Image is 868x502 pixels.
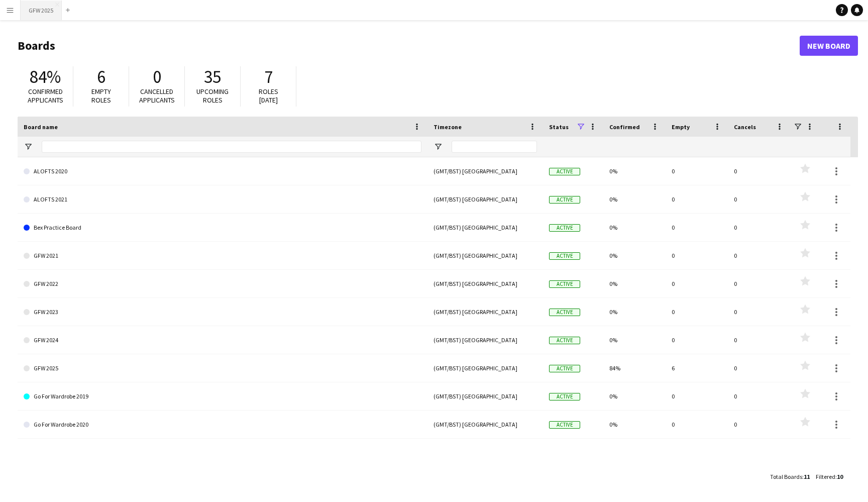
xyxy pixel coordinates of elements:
div: 0 [728,298,790,326]
span: Confirmed applicants [28,87,63,105]
input: Timezone Filter Input [452,141,537,153]
div: 0% [603,214,666,241]
a: GFW 2024 [24,326,421,354]
div: 0% [603,270,666,297]
div: 0 [666,242,728,269]
a: ALOFTS 2021 [24,185,421,214]
a: Go For Wardrobe 2020 [24,411,421,439]
span: Roles [DATE] [259,87,278,105]
span: Active [549,393,580,400]
a: ALOFTS 2020 [24,157,421,185]
div: 0% [603,298,666,326]
h1: Boards [18,38,800,53]
div: (GMT/BST) [GEOGRAPHIC_DATA] [427,298,543,326]
span: Board name [24,123,58,131]
div: 0 [728,242,790,269]
div: (GMT/BST) [GEOGRAPHIC_DATA] [427,185,543,213]
span: 84% [30,66,61,88]
span: Active [549,252,580,260]
div: 0 [728,326,790,354]
div: 0 [728,185,790,213]
div: (GMT/BST) [GEOGRAPHIC_DATA] [427,411,543,438]
div: (GMT/BST) [GEOGRAPHIC_DATA] [427,382,543,410]
span: Timezone [433,123,462,131]
span: Active [549,365,580,372]
div: 0 [728,157,790,185]
div: 0 [728,270,790,297]
div: 0 [666,214,728,241]
span: Total Boards [770,473,802,480]
span: Active [549,280,580,288]
div: 0 [666,411,728,438]
div: 6 [666,354,728,382]
div: (GMT/BST) [GEOGRAPHIC_DATA] [427,157,543,185]
div: (GMT/BST) [GEOGRAPHIC_DATA] [427,270,543,297]
span: 0 [153,66,161,88]
div: 84% [603,354,666,382]
div: 0 [666,382,728,410]
span: Active [549,309,580,316]
span: 6 [97,66,105,88]
div: 0% [603,242,666,269]
span: Cancels [734,123,756,131]
div: 0% [603,157,666,185]
span: Active [549,224,580,232]
span: Confirmed [609,123,640,131]
a: Bex Practice Board [24,214,421,242]
span: Empty roles [91,87,111,105]
span: Active [549,421,580,429]
div: 0% [603,185,666,213]
div: 0 [666,185,728,213]
button: Open Filter Menu [24,142,33,151]
span: 10 [837,473,843,480]
span: 35 [204,66,221,88]
a: Go For Wardrobe 2019 [24,382,421,411]
div: (GMT/BST) [GEOGRAPHIC_DATA] [427,326,543,354]
a: GFW 2021 [24,242,421,270]
a: GFW 2022 [24,270,421,298]
a: GFW 2025 [24,354,421,382]
div: (GMT/BST) [GEOGRAPHIC_DATA] [427,214,543,241]
div: (GMT/BST) [GEOGRAPHIC_DATA] [427,354,543,382]
div: 0 [666,298,728,326]
div: : [816,467,843,486]
div: 0 [728,354,790,382]
div: 0 [728,214,790,241]
span: Active [549,196,580,204]
button: GFW 2025 [21,1,62,20]
button: Open Filter Menu [433,142,443,151]
span: 11 [804,473,810,480]
span: 7 [264,66,273,88]
div: 0% [603,382,666,410]
div: (GMT/BST) [GEOGRAPHIC_DATA] [427,242,543,269]
a: New Board [800,36,858,56]
span: Filtered [816,473,835,480]
span: Cancelled applicants [139,87,175,105]
span: Active [549,337,580,344]
div: 0% [603,411,666,438]
div: : [770,467,810,486]
div: 0 [666,270,728,297]
div: 0 [728,411,790,438]
div: 0% [603,326,666,354]
span: Upcoming roles [196,87,229,105]
span: Empty [672,123,690,131]
div: 0 [728,382,790,410]
span: Active [549,168,580,175]
span: Status [549,123,569,131]
div: 0 [666,157,728,185]
input: Board name Filter Input [42,141,421,153]
a: GFW 2023 [24,298,421,326]
div: 0 [666,326,728,354]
